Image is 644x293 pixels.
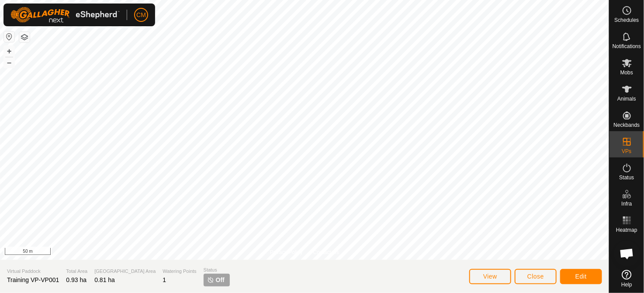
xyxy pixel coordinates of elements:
span: Neckbands [613,122,640,128]
span: Off [216,276,225,285]
button: Reset Map [4,31,14,42]
span: Animals [617,96,636,101]
span: Schedules [614,17,639,23]
button: View [469,269,511,284]
span: 0.93 ha [66,276,87,283]
span: Notifications [613,44,641,49]
span: Heatmap [616,227,637,233]
span: Help [621,282,632,287]
a: Contact Us [313,248,339,256]
button: Edit [560,269,602,284]
span: Training VP-VP001 [7,276,59,283]
a: Help [609,266,644,291]
button: Close [515,269,557,284]
button: – [4,57,14,68]
span: Close [527,273,544,280]
span: Infra [621,201,632,206]
span: Edit [575,273,587,280]
span: CM [136,10,146,20]
img: Gallagher Logo [10,7,120,23]
div: Open chat [614,241,640,267]
span: Mobs [620,70,633,75]
span: Status [204,266,230,274]
button: + [4,46,14,56]
span: 0.81 ha [94,276,115,283]
img: turn-off [207,276,214,283]
span: 1 [163,276,166,283]
a: Privacy Policy [270,248,303,256]
span: Virtual Paddock [7,268,59,275]
span: View [483,273,497,280]
span: [GEOGRAPHIC_DATA] Area [94,268,156,275]
button: Map Layers [19,32,30,42]
span: Total Area [66,268,87,275]
span: VPs [622,149,631,154]
span: Watering Points [163,268,196,275]
span: Status [619,175,634,180]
